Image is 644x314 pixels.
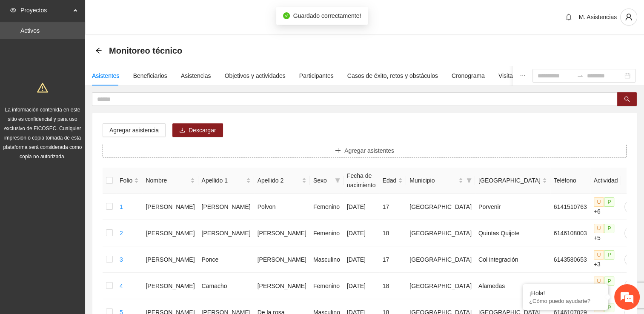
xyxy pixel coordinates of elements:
td: Alamedas [475,273,550,299]
td: 6143580653 [550,246,590,273]
td: +4 [590,273,621,299]
div: Back [95,47,102,54]
td: [PERSON_NAME] [254,246,310,273]
span: La información contenida en este sitio es confidencial y para uso exclusivo de FICOSEC. Cualquier... [3,107,82,160]
span: U [594,250,604,260]
span: U [594,277,604,286]
span: P [604,250,614,260]
td: [GEOGRAPHIC_DATA] [406,220,475,246]
span: Apellido 1 [202,176,244,185]
span: plus [335,148,341,154]
td: [PERSON_NAME] [254,273,310,299]
span: download [179,127,185,134]
p: ¿Cómo puedo ayudarte? [529,298,601,304]
td: [PERSON_NAME] [142,220,198,246]
th: Colonia [475,168,550,194]
td: [PERSON_NAME] [254,220,310,246]
span: M. Asistencias [579,14,617,20]
a: 4 [120,283,123,289]
th: Apellido 2 [254,168,310,194]
span: edit [625,203,638,210]
span: edit [625,256,638,263]
span: filter [467,178,472,183]
a: 2 [120,230,123,237]
td: +5 [590,220,621,246]
div: Visita de campo y entregables [498,71,578,80]
span: ellipsis [520,73,526,79]
span: Descargar [189,126,216,135]
td: [PERSON_NAME] [142,273,198,299]
td: [PERSON_NAME] [142,246,198,273]
button: search [617,92,637,106]
span: filter [333,174,342,187]
td: [GEOGRAPHIC_DATA] [406,273,475,299]
span: Apellido 2 [258,176,300,185]
a: 1 [120,203,123,210]
span: bell [562,14,575,20]
td: Polvon [254,194,310,220]
td: +3 [590,246,621,273]
span: P [604,277,614,286]
th: Nombre [142,168,198,194]
td: 6141510763 [550,194,590,220]
td: Porvenir [475,194,550,220]
div: Asistentes [92,71,120,80]
th: Municipio [406,168,475,194]
td: [DATE] [343,246,379,273]
span: Sexo [313,176,332,185]
button: Agregar asistencia [103,123,166,137]
td: Masculino [310,246,343,273]
span: P [604,197,614,207]
td: [PERSON_NAME] [142,194,198,220]
td: Ponce [198,246,254,273]
span: Edad [383,176,397,185]
button: user [620,9,637,26]
div: Asistencias [181,71,211,80]
th: Edad [379,168,406,194]
td: Femenino [310,220,343,246]
td: Camacho [198,273,254,299]
span: P [604,224,614,233]
td: 17 [379,246,406,273]
span: edit [625,283,638,289]
textarea: Escriba su mensaje y pulse “Intro” [4,217,162,247]
td: Quintas Quijote [475,220,550,246]
span: [GEOGRAPHIC_DATA] [478,176,541,185]
div: Beneficiarios [133,71,167,80]
div: Cronograma [452,71,485,80]
td: [PERSON_NAME] [198,194,254,220]
button: edit [624,253,638,266]
span: warning [37,82,48,93]
td: [PERSON_NAME] [198,220,254,246]
td: 18 [379,220,406,246]
span: search [624,96,630,103]
a: 3 [120,256,123,263]
th: Fecha de nacimiento [343,168,379,194]
th: Folio [116,168,142,194]
td: [GEOGRAPHIC_DATA] [406,246,475,273]
td: 6146033808 [550,273,590,299]
span: Agregar asistencia [109,126,159,135]
td: [DATE] [343,194,379,220]
button: bell [562,10,575,24]
span: arrow-left [95,47,102,54]
div: ¡Hola! [529,290,601,297]
td: Col integración [475,246,550,273]
th: Actividad [590,168,621,194]
button: plusAgregar asistentes [103,144,627,157]
td: Femenino [310,194,343,220]
td: 17 [379,194,406,220]
div: Participantes [299,71,334,80]
div: Objetivos y actividades [225,71,286,80]
span: U [594,197,604,207]
td: [DATE] [343,220,379,246]
span: user [621,13,637,21]
span: to [577,72,584,79]
span: Guardado correctamente! [293,12,361,19]
span: Estamos en línea. [49,106,117,192]
td: [DATE] [343,273,379,299]
span: U [594,224,604,233]
span: Nombre [146,176,188,185]
span: filter [465,174,473,187]
button: edit [624,200,638,214]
